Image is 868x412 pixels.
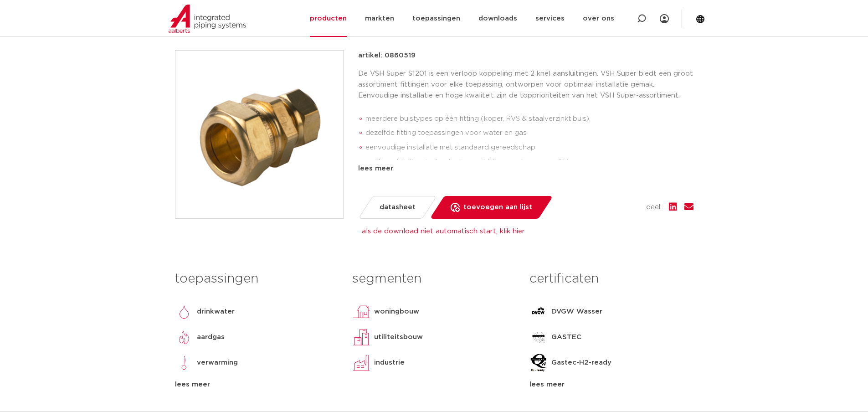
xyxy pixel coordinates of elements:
span: datasheet [380,200,416,215]
div: lees meer [358,163,693,174]
img: GASTEC [529,328,548,346]
img: woningbouw [352,303,370,321]
img: Product Image for VSH Super verloop FF 28x22 [175,51,343,218]
li: meerdere buistypes op één fitting (koper, RVS & staalverzinkt buis) [365,112,693,126]
p: GASTEC [551,332,581,343]
a: datasheet [358,196,437,219]
div: lees meer [529,379,693,390]
p: industrie [374,357,405,368]
p: verwarming [197,357,238,368]
span: deel: [646,202,662,213]
li: eenvoudige installatie met standaard gereedschap [365,140,693,155]
img: DVGW Wasser [529,303,548,321]
img: industrie [352,354,370,372]
p: Gastec-H2-ready [551,357,611,368]
p: drinkwater [197,306,235,317]
img: verwarming [175,354,193,372]
p: woningbouw [374,306,419,317]
img: Gastec-H2-ready [529,354,548,372]
p: aardgas [197,332,225,343]
a: als de download niet automatisch start, klik hier [362,228,525,235]
img: aardgas [175,328,193,346]
div: lees meer [175,379,339,390]
li: dezelfde fitting toepassingen voor water en gas [365,126,693,140]
h3: segmenten [352,270,516,288]
h3: certificaten [529,270,693,288]
p: De VSH Super S1201 is een verloop koppeling met 2 knel aansluitingen. VSH Super biedt een groot a... [358,68,693,101]
img: drinkwater [175,303,193,321]
li: snelle verbindingstechnologie waarbij her-montage mogelijk is [365,155,693,170]
p: utiliteitsbouw [374,332,423,343]
p: artikel: 0860519 [358,50,416,61]
p: DVGW Wasser [551,306,602,317]
h3: toepassingen [175,270,339,288]
span: toevoegen aan lijst [463,200,532,215]
img: utiliteitsbouw [352,328,370,346]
